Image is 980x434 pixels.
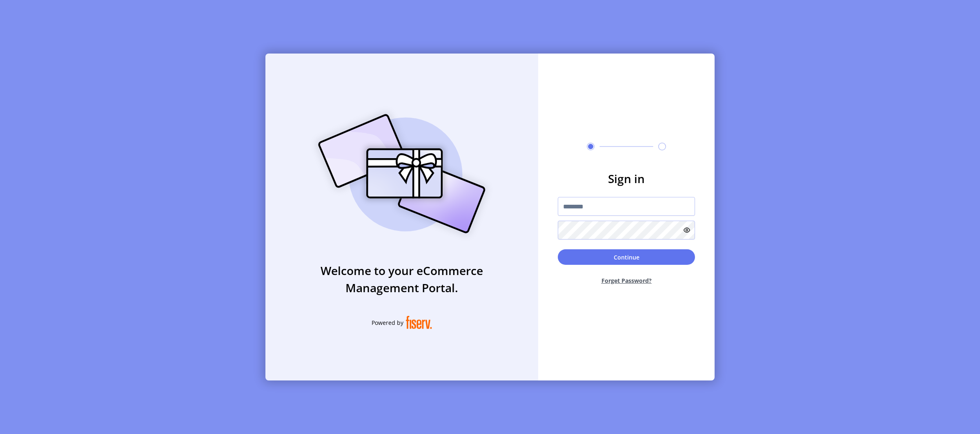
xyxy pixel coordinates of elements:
h3: Welcome to your eCommerce Management Portal. [265,262,538,296]
h3: Sign in [558,170,695,187]
button: Continue [558,249,695,265]
img: card_Illustration.svg [306,105,498,242]
button: Forget Password? [558,270,695,291]
span: Powered by [372,318,403,327]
